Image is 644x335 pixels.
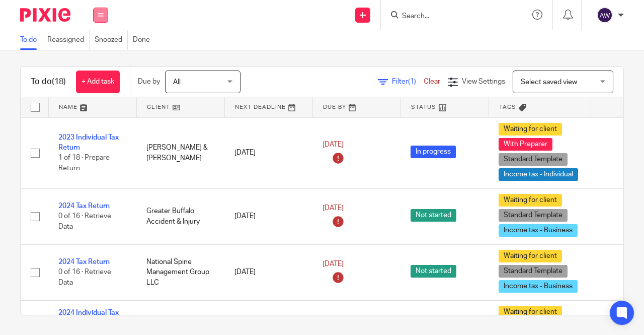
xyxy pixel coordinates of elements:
td: National Spine Management Group LLC [136,244,224,300]
span: Waiting for client [499,123,562,136]
span: Filter [392,78,424,85]
span: [DATE] [323,205,344,212]
span: Tags [499,104,516,110]
a: 2023 Individual Tax Return [58,134,119,151]
img: Pixie [20,8,70,22]
span: Waiting for client [499,194,562,207]
a: 2024 Individual Tax Return [58,309,119,326]
span: Select saved view [521,79,577,86]
span: Not started [411,209,456,222]
a: Done [133,30,155,50]
span: 0 of 16 · Retrieve Data [58,213,111,230]
span: With Preparer [499,138,552,151]
a: Clear [424,78,440,85]
span: 1 of 18 · Prepare Return [58,155,110,172]
span: Not started [411,265,456,278]
a: + Add task [76,71,120,93]
span: Income tax - Individual [499,168,578,181]
a: 2024 Tax Return [58,258,110,265]
span: View Settings [462,78,505,85]
a: To do [20,30,42,50]
span: All [173,79,181,86]
span: (1) [408,78,416,85]
a: Snoozed [95,30,128,50]
a: Reassigned [47,30,90,50]
p: Due by [138,77,160,87]
td: [DATE] [224,188,312,244]
span: Standard Template [499,265,568,278]
span: Standard Template [499,153,568,166]
td: [DATE] [224,244,312,300]
h1: To do [31,77,66,87]
td: Greater Buffalo Accident & Injury [136,188,224,244]
td: [DATE] [224,117,312,188]
td: [PERSON_NAME] & [PERSON_NAME] [136,117,224,188]
span: (18) [52,78,66,86]
span: 0 of 16 · Retrieve Data [58,269,111,286]
span: Income tax - Business [499,224,578,237]
img: svg%3E [597,7,613,23]
span: Waiting for client [499,306,562,318]
a: 2024 Tax Return [58,203,110,210]
span: [DATE] [323,260,344,267]
span: In progress [411,146,456,158]
span: Waiting for client [499,250,562,262]
span: Income tax - Business [499,280,578,293]
span: Standard Template [499,209,568,222]
span: [DATE] [323,141,344,148]
input: Search [401,12,492,21]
